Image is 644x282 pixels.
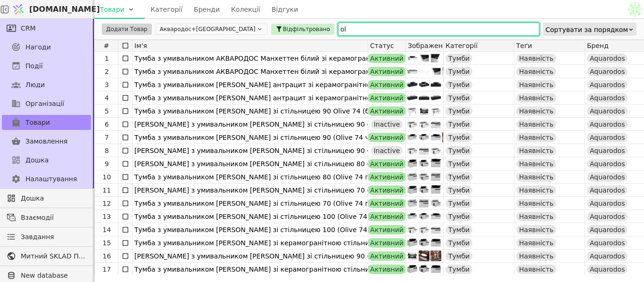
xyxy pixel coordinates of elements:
div: 15 [96,236,118,250]
span: Aquarodos [590,212,625,221]
span: Активний [370,159,404,169]
span: CRM [21,24,36,33]
div: Тумба з умивальником [PERSON_NAME] антрацит зі керамогранітною стільницею 120 (Olive 74 підвісний) [134,91,366,105]
div: 14 [96,223,118,236]
span: Активний [370,93,404,103]
span: Aquarodos [590,54,625,63]
div: Тумба з умивальником АКВАРОДОС Манхеттен білий зі керамогранітною стільницею 120 (Olive 74 чорний... [134,52,366,65]
span: Активний [370,199,404,208]
div: Тумба з умивальником [PERSON_NAME] зі стільницею 90 Olive 74 (білий мат) [134,105,366,118]
span: Взаємодії [21,213,86,223]
span: Тумби [448,146,470,155]
span: Активний [370,106,404,116]
span: Тумби [448,159,470,169]
div: [PERSON_NAME] з умивальником [PERSON_NAME] зі стільницею 90 (Olive 74 підвісна) [134,250,366,263]
div: Сортувати за порядком [545,23,628,36]
span: Тумби [448,120,470,129]
a: Митний SKLAD Плитка, сантехніка, меблі до ванни [2,249,91,264]
span: Зображення [408,42,443,49]
span: Дошка [25,155,49,165]
span: Активний [370,265,404,274]
span: Наявність [519,146,553,155]
span: Наявність [519,120,553,129]
span: Тумби [448,80,470,89]
span: Aquarodos [590,265,625,274]
span: Активний [370,185,404,195]
span: Aquarodos [590,146,625,155]
span: Наявність [519,225,553,234]
div: [PERSON_NAME] з умивальником [PERSON_NAME] зі стільницею 80 (Olive 74 чорний підвісна) [134,157,366,170]
input: Search [338,23,539,36]
div: 4 [96,91,118,105]
span: Тумби [448,265,470,274]
div: 3 [96,78,118,91]
div: Тумба з умивальником [PERSON_NAME] антрацит зі керамогранітною стільницею 120 (Olive 74 чорний пі... [134,78,366,91]
div: 2 [96,65,118,78]
span: Наявність [519,133,553,142]
span: Наявність [519,238,553,248]
div: 10 [96,170,118,184]
span: Aquarodos [590,238,625,248]
span: Наявність [519,199,553,208]
span: Нагоди [25,42,51,52]
a: Взаємодії [2,210,91,225]
button: Відфільтровано [271,24,334,35]
div: Тумба з умивальником [PERSON_NAME] зі стільницею 90 (Olive 74 чорний) [134,131,366,144]
div: 5 [96,105,118,118]
div: 16 [96,250,118,263]
span: Теґи [516,42,532,49]
span: Наявність [519,159,553,169]
a: CRM [2,21,91,36]
span: Активний [370,54,404,63]
span: Наявність [519,251,553,261]
div: 1 [96,52,118,65]
span: Активний [370,80,404,89]
span: Наявність [519,265,553,274]
span: Налаштування [25,174,77,184]
span: Aquarodos [590,133,625,142]
span: Активний [370,225,404,234]
span: Тумби [448,238,470,248]
span: Організації [25,99,64,109]
div: 7 [96,131,118,144]
span: Inactive [374,146,400,155]
span: Завдання [21,232,54,242]
span: Тумби [448,185,470,195]
span: Aquarodos [590,67,625,76]
a: Завдання [2,229,91,244]
div: [PERSON_NAME] з умивальником [PERSON_NAME] зі стільницею 90 (Olive 74 підвісна) [134,144,366,157]
span: Тумби [448,54,470,63]
span: Тумби [448,93,470,103]
div: Тумба з умивальником [PERSON_NAME] зі стільницею 100 (Olive 74 чорний підвісна ) [134,210,366,223]
span: Активний [370,238,404,248]
div: [PERSON_NAME] з умивальником [PERSON_NAME] зі стільницею 90 (Olive 74 підвісна) [134,118,366,131]
a: Події [2,58,91,73]
span: Статус [370,42,394,49]
a: [DOMAIN_NAME] [9,0,94,18]
div: Тумба з умивальником [PERSON_NAME] зі стільницею 80 (Olive 74 підвісна) [134,170,366,184]
div: Тумба з умивальником [PERSON_NAME] зі стільницею 100 (Olive 74 підвісна ) [134,223,366,236]
a: Люди [2,77,91,92]
span: Aquarodos [590,106,625,116]
span: Aquarodos [590,172,625,182]
span: Ім'я [134,42,147,49]
div: Тумба з умивальником [PERSON_NAME] зі керамогранітною стільницею 80 (Olive 74 чорний підвісна) [134,263,366,276]
span: Aquarodos [590,185,625,195]
span: Активний [370,172,404,182]
span: Активний [370,212,404,221]
a: Організації [2,96,91,111]
div: Тумба з умивальником АКВАРОДОС Манхеттен білий зі керамогранітною стільницею 120 (Olive74 підвісна) [134,65,366,78]
span: Бренд [587,42,609,49]
span: Aquarodos [590,93,625,103]
div: 11 [96,184,118,197]
span: Активний [370,133,404,142]
span: Наявність [519,93,553,103]
span: Товари [25,118,50,128]
span: Тумби [448,172,470,182]
span: Тумби [448,212,470,221]
span: Тумби [448,67,470,76]
span: Тумби [448,199,470,208]
span: Активний [370,251,404,261]
a: Товари [2,115,91,130]
span: Дошка [21,193,86,203]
